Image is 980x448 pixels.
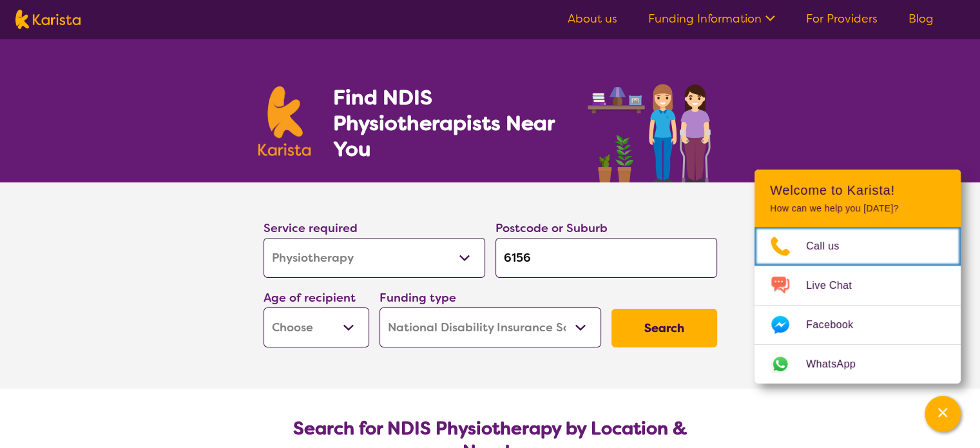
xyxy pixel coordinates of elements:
h1: Find NDIS Physiotherapists Near You [332,84,571,162]
span: Call us [806,237,855,256]
button: Search [611,309,717,347]
label: Age of recipient [264,290,356,306]
h2: Welcome to Karista! [770,182,945,198]
a: About us [568,11,617,26]
input: Type [495,238,717,278]
label: Service required [264,220,358,236]
a: For Providers [806,11,878,26]
span: Live Chat [806,276,867,295]
span: Facebook [806,315,869,335]
p: How can we help you [DATE]? [770,203,945,214]
a: Web link opens in a new tab. [754,345,961,384]
label: Postcode or Suburb [495,220,608,236]
img: Karista logo [258,86,311,156]
img: Karista logo [15,10,81,29]
a: Blog [908,11,934,26]
img: physiotherapy [584,70,722,182]
a: Funding Information [648,11,775,26]
span: WhatsApp [806,355,871,374]
div: Channel Menu [754,170,961,384]
ul: Choose channel [754,227,961,384]
button: Channel Menu [925,396,961,432]
label: Funding type [380,290,456,306]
